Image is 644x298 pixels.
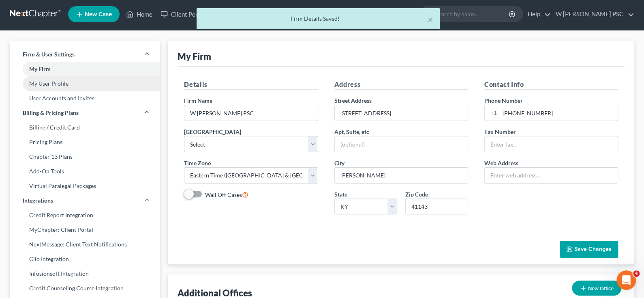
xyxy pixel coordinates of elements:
label: State [334,190,347,199]
label: Fax Number [484,127,516,136]
a: My User Profile [10,76,160,91]
label: [GEOGRAPHIC_DATA] [184,127,241,136]
iframe: Intercom live chat [616,270,636,290]
a: DebtorCC [209,7,255,22]
input: Enter address... [335,105,468,121]
h5: Details [184,80,318,90]
label: Web Address [484,159,518,167]
a: Virtual Paralegal Packages [10,179,160,193]
label: City [334,159,344,167]
input: (optional) [335,136,468,152]
h5: Address [334,80,468,90]
a: Infusionsoft Integration [10,266,160,281]
span: Integrations [23,197,53,205]
button: New Office [572,281,621,296]
a: Help [524,7,551,22]
span: Firm & User Settings [23,50,75,58]
label: Apt, Suite, etc [334,127,369,136]
h5: Contact Info [484,80,618,90]
div: +1 [485,105,500,121]
a: MyChapter: Client Portal [10,222,160,237]
label: Zip Code [405,190,428,199]
input: Enter web address.... [485,168,618,183]
a: Firm & User Settings [10,47,160,62]
a: Chapter 13 Plans [10,149,160,164]
div: Firm Details Saved! [203,15,433,23]
label: Time Zone [184,159,211,167]
input: Enter name... [184,105,317,121]
span: Wall Off Cases [205,191,242,198]
a: User Accounts and Invites [10,91,160,106]
a: W [PERSON_NAME] PSC [552,7,634,22]
button: Save Changes [560,241,618,258]
a: NextMessage: Client Text Notifications [10,237,160,252]
input: Enter fax... [485,136,618,152]
label: Street Address [334,96,372,105]
a: Add-On Tools [10,164,160,179]
input: XXXXX [405,199,468,215]
a: Clio Integration [10,252,160,266]
span: 4 [633,270,640,277]
input: Enter phone... [500,105,618,121]
input: Enter city... [335,168,468,183]
a: Credit Report Integration [10,208,160,222]
a: Integrations [10,193,160,208]
a: Credit Counseling Course Integration [10,281,160,296]
span: Save Changes [574,246,612,253]
span: Billing & Pricing Plans [23,109,79,117]
a: Billing / Credit Card [10,120,160,135]
div: My Firm [178,50,211,62]
a: Client Portal [156,7,209,22]
a: Billing & Pricing Plans [10,106,160,120]
button: × [428,15,433,24]
a: Pricing Plans [10,135,160,149]
a: My Firm [10,62,160,76]
input: Search by name... [436,6,510,22]
a: Home [122,7,156,22]
span: Firm Name [184,97,212,104]
label: Phone Number [484,96,523,105]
